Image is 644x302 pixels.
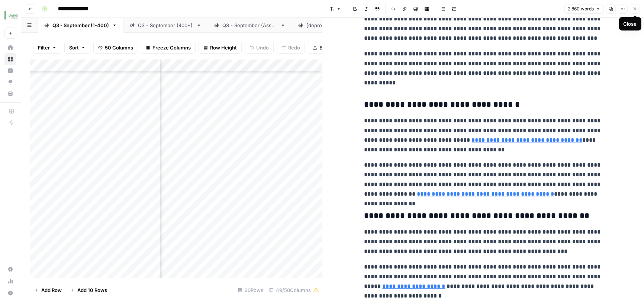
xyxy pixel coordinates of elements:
a: Home [4,42,16,54]
a: Your Data [4,88,16,100]
div: 49/50 Columns [266,284,322,296]
div: Q3 - September (Assn.) [222,22,277,29]
a: Insights [4,65,16,77]
button: Help + Support [4,287,16,299]
div: Close [624,20,637,28]
button: 2,860 words [564,4,604,14]
a: Usage [4,275,16,287]
a: Opportunities [4,76,16,88]
button: Workspace: Buildium [4,6,16,25]
img: Buildium Logo [4,9,18,22]
span: Redo [288,44,300,51]
div: Q3 - September (1-400) [52,22,109,29]
div: Q3 - September (400+) [138,22,193,29]
span: 2,860 words [568,6,594,12]
button: Redo [277,42,305,54]
span: 50 Columns [105,44,133,51]
span: Row Height [210,44,237,51]
span: Add 10 Rows [77,286,107,294]
div: 20 Rows [235,284,266,296]
a: Q3 - September (1-400) [38,18,123,33]
button: Add 10 Rows [66,284,112,296]
a: [deprecated] Q3 - September [292,18,390,33]
span: Freeze Columns [152,44,191,51]
button: Add Row [30,284,66,296]
span: Add Row [41,286,62,294]
button: Export CSV [308,42,351,54]
button: Undo [245,42,274,54]
a: Settings [4,263,16,275]
button: Filter [33,42,61,54]
span: Sort [69,44,79,51]
span: Filter [38,44,50,51]
button: 50 Columns [93,42,138,54]
button: Row Height [199,42,242,54]
div: [deprecated] Q3 - September [306,22,376,29]
button: Freeze Columns [141,42,196,54]
a: Q3 - September (Assn.) [208,18,292,33]
span: Undo [256,44,269,51]
a: Q3 - September (400+) [123,18,208,33]
button: Sort [64,42,90,54]
a: Browse [4,53,16,65]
